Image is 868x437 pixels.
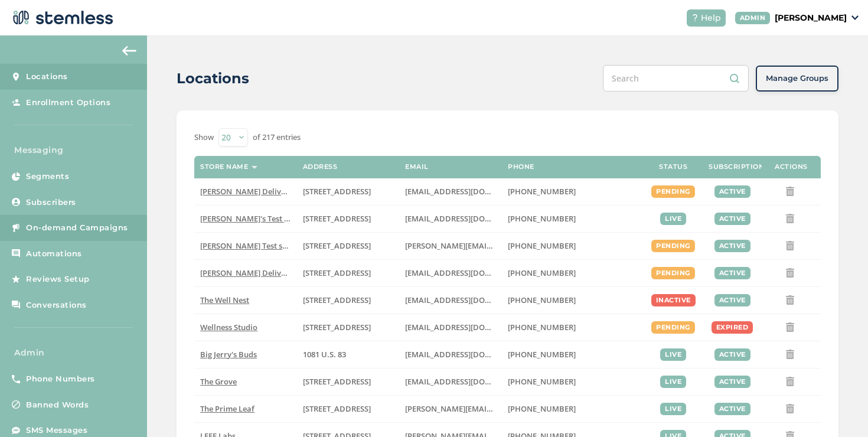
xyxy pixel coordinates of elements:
div: inactive [651,294,696,306]
span: 1081 U.S. 83 [303,349,346,360]
span: [STREET_ADDRESS] [303,403,371,414]
span: [PHONE_NUMBER] [508,240,576,251]
label: (269) 929-8463 [508,295,638,305]
div: live [660,213,686,225]
span: [PHONE_NUMBER] [508,213,576,224]
span: [PHONE_NUMBER] [508,186,576,197]
label: 1081 U.S. 83 [303,350,394,360]
label: dexter@thegroveca.com [405,377,496,387]
label: (269) 929-8463 [508,322,638,332]
label: The Well Nest [200,295,291,305]
label: 123 Main Street [303,322,394,332]
span: [PHONE_NUMBER] [508,403,576,414]
span: [STREET_ADDRESS] [303,376,371,387]
span: The Well Nest [200,295,249,305]
label: 123 East Main Street [303,214,394,224]
span: [PERSON_NAME] Test store [200,240,298,251]
label: Big Jerry's Buds [200,350,291,360]
span: Help [701,12,721,24]
div: active [714,403,750,415]
label: Status [659,163,687,171]
span: [STREET_ADDRESS] [303,268,371,278]
span: [STREET_ADDRESS] [303,295,371,305]
img: logo-dark-0685b13c.svg [9,6,113,30]
div: active [714,185,750,198]
th: Actions [762,156,821,178]
label: arman91488@gmail.com [405,268,496,278]
span: [PHONE_NUMBER] [508,295,576,305]
span: [PHONE_NUMBER] [508,322,576,332]
span: [EMAIL_ADDRESS][DOMAIN_NAME] [405,349,534,360]
label: (503) 804-9208 [508,214,638,224]
div: pending [651,267,695,279]
span: [PHONE_NUMBER] [508,376,576,387]
span: The Grove [200,376,237,387]
span: [STREET_ADDRESS] [303,186,371,197]
span: [EMAIL_ADDRESS][DOMAIN_NAME] [405,295,534,305]
label: Hazel Delivery 4 [200,268,291,278]
span: [PERSON_NAME] Delivery [200,186,293,197]
div: pending [651,321,695,334]
span: [STREET_ADDRESS] [303,213,371,224]
label: swapnil@stemless.co [405,241,496,251]
div: ADMIN [735,12,771,24]
label: Store name [200,163,248,171]
img: icon-sort-1e1d7615.svg [252,166,257,169]
span: Wellness Studio [200,322,257,332]
span: Phone Numbers [26,373,95,385]
label: The Prime Leaf [200,404,291,414]
span: Big Jerry's Buds [200,349,257,360]
span: [EMAIL_ADDRESS][DOMAIN_NAME] [405,186,534,197]
span: [PHONE_NUMBER] [508,268,576,278]
label: Wellness Studio [200,322,291,332]
img: icon-help-white-03924b79.svg [691,14,699,21]
label: Swapnil Test store [200,241,291,251]
div: live [660,403,686,415]
div: active [714,294,750,306]
span: Segments [26,171,69,182]
label: (520) 272-8455 [508,404,638,414]
span: Manage Groups [766,73,828,84]
label: arman91488@gmail.com [405,187,496,197]
span: SMS Messages [26,425,87,436]
input: Search [603,65,749,92]
div: active [714,267,750,279]
span: Conversations [26,299,87,311]
label: 17523 Ventura Boulevard [303,187,394,197]
iframe: Chat Widget [809,380,868,437]
label: vmrobins@gmail.com [405,322,496,332]
label: 5241 Center Boulevard [303,241,394,251]
div: live [660,376,686,388]
span: [PERSON_NAME]'s Test Store [200,213,304,224]
p: [PERSON_NAME] [775,12,847,24]
span: [PERSON_NAME][EMAIL_ADDRESS][DOMAIN_NAME] [405,240,594,251]
label: brianashen@gmail.com [405,214,496,224]
label: 4120 East Speedway Boulevard [303,404,394,414]
label: 8155 Center Street [303,377,394,387]
label: Address [303,163,338,171]
label: (818) 561-0790 [508,187,638,197]
label: (503) 332-4545 [508,241,638,251]
div: live [660,348,686,361]
label: Brian's Test Store [200,214,291,224]
h2: Locations [177,68,249,89]
label: Show [194,132,214,144]
div: active [714,213,750,225]
label: of 217 entries [253,132,301,144]
span: On-demand Campaigns [26,222,128,234]
span: Banned Words [26,399,89,411]
label: Subscription [709,163,764,171]
label: (818) 561-0790 [508,268,638,278]
div: pending [651,240,695,252]
span: [STREET_ADDRESS] [303,240,371,251]
span: The Prime Leaf [200,403,254,414]
label: (619) 600-1269 [508,377,638,387]
button: Manage Groups [756,66,838,92]
label: Email [405,163,429,171]
label: 1005 4th Avenue [303,295,394,305]
div: active [714,348,750,361]
label: 17523 Ventura Boulevard [303,268,394,278]
label: (580) 539-1118 [508,350,638,360]
div: pending [651,185,695,198]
